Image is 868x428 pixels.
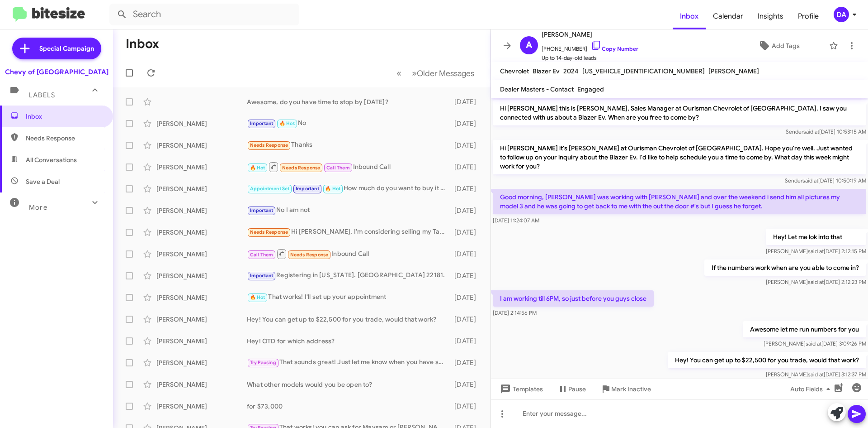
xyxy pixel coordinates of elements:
span: Needs Response [290,252,329,258]
div: [DATE] [450,358,483,367]
span: Labels [29,91,55,99]
span: Up to 14-day-old leads [542,53,638,63]
div: [PERSON_NAME] [156,315,247,324]
div: DA [834,7,849,22]
span: Appointment Set [250,186,290,192]
span: Dealer Masters - Contact [500,85,574,93]
input: Search [109,4,299,25]
div: [DATE] [450,228,483,237]
a: Special Campaign [12,38,101,59]
a: Inbox [673,3,706,29]
div: Thanks [247,140,450,150]
span: « [396,67,401,79]
div: Registering in [US_STATE]. [GEOGRAPHIC_DATA] 22181. [247,270,450,281]
div: [PERSON_NAME] [156,337,247,346]
div: for $73,000 [247,402,450,411]
div: Inbound Call [247,248,450,260]
div: [DATE] [450,380,483,389]
div: What other models would you be open to? [247,380,450,389]
span: Engaged [577,85,604,93]
span: [PHONE_NUMBER] [542,40,638,53]
p: Hi [PERSON_NAME] it's [PERSON_NAME] at Ourisman Chevrolet of [GEOGRAPHIC_DATA]. Hope you're well.... [493,140,866,174]
p: Good morning, [PERSON_NAME] was working with [PERSON_NAME] and over the weekend i send him all pi... [493,189,866,214]
span: said at [806,340,821,347]
span: Chevrolet [500,67,529,75]
p: Hey! You can get up to $22,500 for you trade, would that work? [668,352,866,368]
button: DA [826,7,858,22]
div: Hey! OTD for which address? [247,337,450,346]
div: No I am not [247,205,450,216]
div: Hey! You can get up to $22,500 for you trade, would that work? [247,315,450,324]
span: Important [296,186,319,192]
div: Inbound Call [247,161,450,173]
a: Profile [791,3,826,29]
button: Add Tags [732,38,825,54]
span: [PERSON_NAME] [DATE] 2:12:15 PM [766,248,866,255]
div: Chevy of [GEOGRAPHIC_DATA] [5,67,108,77]
span: A [526,38,532,53]
span: Calendar [706,3,750,29]
div: That sounds great! Just let me know when you have some time slots, and we can schedule an appoint... [247,357,450,368]
div: [DATE] [450,337,483,346]
span: Important [250,207,274,213]
span: [PERSON_NAME] [DATE] 3:09:26 PM [764,340,866,347]
span: Templates [498,381,543,397]
span: Older Messages [417,68,474,78]
div: [DATE] [450,141,483,150]
span: Call Them [326,165,350,171]
span: Inbox [26,112,103,121]
span: » [412,67,417,79]
div: Awesome, do you have time to stop by [DATE]? [247,97,450,106]
span: 🔥 Hot [250,165,265,171]
p: Hi [PERSON_NAME] this is [PERSON_NAME], Sales Manager at Ourisman Chevrolet of [GEOGRAPHIC_DATA].... [493,100,866,125]
span: [US_VEHICLE_IDENTIFICATION_NUMBER] [582,67,705,75]
span: [PERSON_NAME] [542,29,638,40]
div: [PERSON_NAME] [156,141,247,150]
div: [PERSON_NAME] [156,271,247,280]
div: [PERSON_NAME] [156,358,247,367]
span: [PERSON_NAME] [DATE] 2:12:23 PM [766,279,866,285]
span: Needs Response [250,229,288,235]
span: Special Campaign [39,44,94,53]
button: Pause [550,381,593,397]
span: Needs Response [250,142,288,148]
p: I am working till 6PM, so just before you guys close [493,290,654,307]
div: [PERSON_NAME] [156,184,247,193]
span: More [29,203,47,212]
span: Call Them [250,252,274,258]
div: [DATE] [450,250,483,259]
span: Needs Response [282,165,321,171]
span: said at [808,371,824,378]
span: 🔥 Hot [325,186,340,192]
div: [DATE] [450,163,483,172]
div: [DATE] [450,402,483,411]
button: Previous [391,64,407,82]
span: 2024 [563,67,579,75]
span: Mark Inactive [611,381,651,397]
div: That works! I'll set up your appointment [247,292,450,303]
div: How much do you want to buy it for [247,183,450,194]
div: [PERSON_NAME] [156,228,247,237]
h1: Inbox [126,37,159,51]
div: [PERSON_NAME] [156,250,247,259]
span: Important [250,273,274,279]
span: Sender [DATE] 10:50:19 AM [785,177,866,184]
div: [DATE] [450,315,483,324]
span: Needs Response [26,134,103,143]
span: Blazer Ev [533,67,560,75]
p: Awesome let me run numbers for you [743,321,866,337]
span: All Conversations [26,155,77,164]
div: [PERSON_NAME] [156,206,247,215]
div: [DATE] [450,293,483,302]
button: Auto Fields [783,381,841,397]
span: said at [808,248,824,255]
span: said at [802,177,818,184]
a: Insights [750,3,791,29]
button: Templates [491,381,550,397]
span: [DATE] 11:24:07 AM [493,217,539,224]
span: Pause [568,381,586,397]
span: said at [808,279,824,285]
span: Sender [DATE] 10:53:15 AM [786,128,866,135]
